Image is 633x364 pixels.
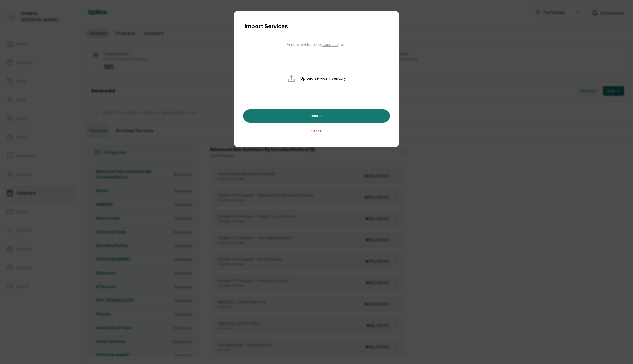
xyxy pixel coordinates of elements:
h1: Import Services [244,22,288,31]
button: Cancel [311,129,322,133]
span: template [322,42,338,47]
a: First, download thetemplatehere [287,42,346,47]
p: Upload service inventory [300,76,346,81]
p: First, download the here [287,42,346,47]
button: Upload [243,109,390,123]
